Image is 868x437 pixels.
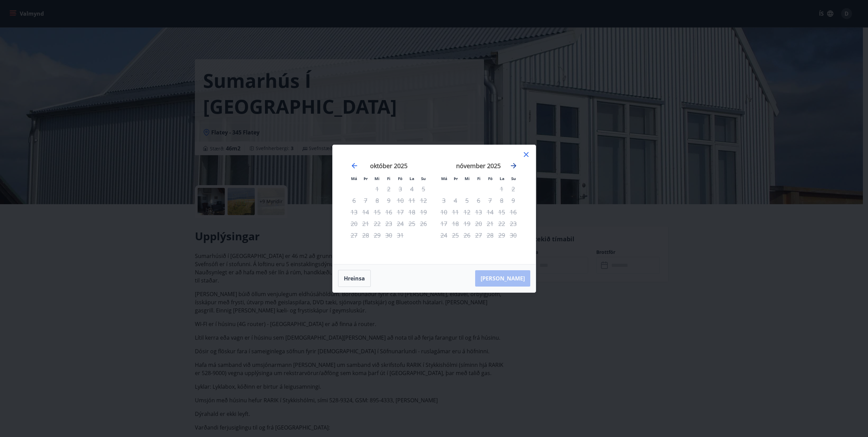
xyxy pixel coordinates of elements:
small: Su [421,176,426,181]
td: Not available. miðvikudagur, 12. nóvember 2025 [461,206,473,218]
small: Fö [398,176,402,181]
small: Fi [387,176,390,181]
td: Not available. föstudagur, 10. október 2025 [395,195,406,206]
td: Not available. miðvikudagur, 15. október 2025 [371,206,383,218]
small: Má [441,176,447,181]
td: Not available. þriðjudagur, 7. október 2025 [360,195,371,206]
td: Not available. laugardagur, 18. október 2025 [406,206,418,218]
td: Not available. föstudagur, 28. nóvember 2025 [484,229,496,241]
td: Not available. þriðjudagur, 14. október 2025 [360,206,371,218]
td: Not available. miðvikudagur, 1. október 2025 [371,183,383,195]
td: Not available. mánudagur, 27. október 2025 [348,229,360,241]
td: Not available. þriðjudagur, 25. nóvember 2025 [450,229,461,241]
td: Not available. miðvikudagur, 26. nóvember 2025 [461,229,473,241]
small: Mi [465,176,470,181]
td: Not available. fimmtudagur, 30. október 2025 [383,229,395,241]
td: Not available. miðvikudagur, 8. október 2025 [371,195,383,206]
td: Not available. föstudagur, 24. október 2025 [395,218,406,229]
td: Not available. mánudagur, 10. nóvember 2025 [438,206,450,218]
td: Not available. þriðjudagur, 21. október 2025 [360,218,371,229]
td: Not available. föstudagur, 17. október 2025 [395,206,406,218]
td: Not available. föstudagur, 21. nóvember 2025 [484,218,496,229]
div: Calendar [341,153,528,256]
td: Not available. miðvikudagur, 29. október 2025 [371,229,383,241]
td: Not available. fimmtudagur, 9. október 2025 [383,195,395,206]
td: Not available. laugardagur, 15. nóvember 2025 [496,206,507,218]
td: Not available. laugardagur, 22. nóvember 2025 [496,218,507,229]
td: Not available. föstudagur, 31. október 2025 [395,229,406,241]
td: Not available. sunnudagur, 30. nóvember 2025 [507,229,519,241]
td: Not available. laugardagur, 1. nóvember 2025 [496,183,507,195]
td: Not available. þriðjudagur, 28. október 2025 [360,229,371,241]
td: Not available. mánudagur, 6. október 2025 [348,195,360,206]
td: Not available. mánudagur, 13. október 2025 [348,206,360,218]
div: Move forward to switch to the next month. [510,162,518,170]
td: Not available. fimmtudagur, 27. nóvember 2025 [473,229,484,241]
small: Þr [364,176,368,181]
td: Not available. laugardagur, 25. október 2025 [406,218,418,229]
small: Su [511,176,516,181]
button: Hreinsa [338,270,371,287]
small: Fi [477,176,481,181]
strong: nóvember 2025 [456,162,501,170]
small: Má [351,176,357,181]
td: Not available. sunnudagur, 2. nóvember 2025 [507,183,519,195]
td: Not available. fimmtudagur, 20. nóvember 2025 [473,218,484,229]
td: Not available. sunnudagur, 9. nóvember 2025 [507,195,519,206]
td: Not available. þriðjudagur, 18. nóvember 2025 [450,218,461,229]
td: Not available. föstudagur, 3. október 2025 [395,183,406,195]
td: Not available. mánudagur, 20. október 2025 [348,218,360,229]
td: Not available. mánudagur, 24. nóvember 2025 [438,229,450,241]
td: Not available. fimmtudagur, 6. nóvember 2025 [473,195,484,206]
td: Not available. fimmtudagur, 16. október 2025 [383,206,395,218]
td: Not available. þriðjudagur, 11. nóvember 2025 [450,206,461,218]
td: Not available. laugardagur, 29. nóvember 2025 [496,229,507,241]
strong: október 2025 [370,162,407,170]
td: Not available. laugardagur, 11. október 2025 [406,195,418,206]
small: Fö [488,176,493,181]
td: Not available. þriðjudagur, 4. nóvember 2025 [450,195,461,206]
small: La [410,176,414,181]
td: Not available. fimmtudagur, 2. október 2025 [383,183,395,195]
td: Not available. mánudagur, 17. nóvember 2025 [438,218,450,229]
td: Not available. sunnudagur, 16. nóvember 2025 [507,206,519,218]
td: Not available. laugardagur, 8. nóvember 2025 [496,195,507,206]
td: Not available. fimmtudagur, 13. nóvember 2025 [473,206,484,218]
td: Not available. sunnudagur, 26. október 2025 [418,218,429,229]
td: Not available. föstudagur, 14. nóvember 2025 [484,206,496,218]
small: Þr [454,176,458,181]
td: Not available. miðvikudagur, 22. október 2025 [371,218,383,229]
td: Not available. mánudagur, 3. nóvember 2025 [438,195,450,206]
td: Not available. fimmtudagur, 23. október 2025 [383,218,395,229]
div: Move backward to switch to the previous month. [350,162,358,170]
small: Mi [374,176,380,181]
td: Not available. sunnudagur, 5. október 2025 [418,183,429,195]
td: Not available. miðvikudagur, 19. nóvember 2025 [461,218,473,229]
td: Not available. miðvikudagur, 5. nóvember 2025 [461,195,473,206]
td: Not available. sunnudagur, 19. október 2025 [418,206,429,218]
small: La [500,176,504,181]
td: Not available. föstudagur, 7. nóvember 2025 [484,195,496,206]
td: Not available. sunnudagur, 12. október 2025 [418,195,429,206]
td: Not available. laugardagur, 4. október 2025 [406,183,418,195]
td: Not available. sunnudagur, 23. nóvember 2025 [507,218,519,229]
